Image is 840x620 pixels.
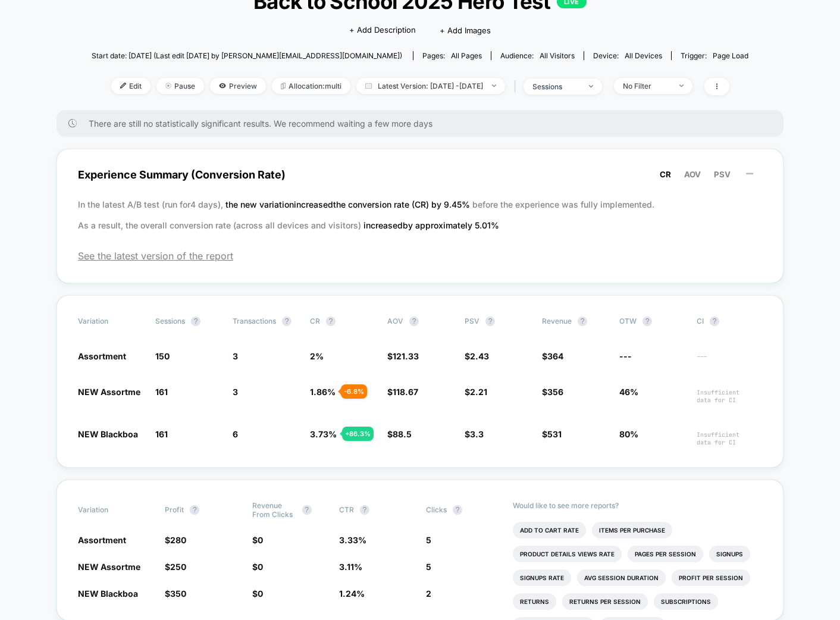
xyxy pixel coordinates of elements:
[492,84,496,87] img: end
[409,317,419,326] button: ?
[155,317,185,325] span: Sessions
[281,83,286,89] img: rebalance
[342,427,374,441] div: + 86.3 %
[577,569,666,586] li: Avg Session Duration
[225,199,472,209] span: the new variation increased the conversion rate (CR) by 9.45 %
[453,505,462,515] button: ?
[625,51,662,60] span: all devices
[170,562,186,572] span: 250
[619,317,685,326] span: OTW
[451,51,482,60] span: all pages
[513,593,556,610] li: Returns
[233,351,238,361] span: 3
[426,588,431,599] span: 2
[165,562,186,572] span: $
[393,351,419,361] span: 121.33
[387,387,418,397] span: $
[422,51,482,60] div: Pages:
[78,194,762,236] p: In the latest A/B test (run for 4 days), before the experience was fully implemented. As a result...
[672,569,750,586] li: Profit Per Session
[310,351,324,361] span: 2 %
[500,51,575,60] div: Audience:
[465,429,484,439] span: $
[252,562,263,572] span: $
[697,353,762,362] span: ---
[578,317,587,326] button: ?
[252,501,296,519] span: Revenue From Clicks
[341,384,367,399] div: - 6.8 %
[542,317,572,325] span: Revenue
[78,535,126,545] span: Assortment
[92,51,402,60] span: Start date: [DATE] (Last edit [DATE] by [PERSON_NAME][EMAIL_ADDRESS][DOMAIN_NAME])
[547,351,563,361] span: 364
[440,26,491,35] span: + Add Images
[326,317,336,326] button: ?
[679,84,684,87] img: end
[542,387,563,397] span: $
[155,387,168,397] span: 161
[339,588,365,599] span: 1.24 %
[78,317,143,326] span: Variation
[628,546,703,562] li: Pages Per Session
[542,429,562,439] span: $
[387,429,412,439] span: $
[155,351,170,361] span: 150
[165,535,186,545] span: $
[592,522,672,538] li: Items Per Purchase
[258,588,263,599] span: 0
[272,78,350,94] span: Allocation: multi
[513,546,622,562] li: Product Details Views Rate
[310,429,337,439] span: 3.73 %
[89,118,760,129] span: There are still no statistically significant results. We recommend waiting a few more days
[282,317,292,326] button: ?
[170,588,186,599] span: 350
[426,535,431,545] span: 5
[78,429,138,439] span: NEW Blackboa
[714,170,731,179] span: PSV
[233,317,276,325] span: Transactions
[713,51,748,60] span: Page Load
[165,505,184,514] span: Profit
[656,169,675,180] button: CR
[697,431,762,446] span: Insufficient data for CI
[252,588,263,599] span: $
[547,387,563,397] span: 356
[78,387,140,397] span: NEW Assortme
[709,546,750,562] li: Signups
[78,161,762,188] span: Experience Summary (Conversion Rate)
[619,429,638,439] span: 80%
[78,562,140,572] span: NEW Assortme
[697,389,762,404] span: Insufficient data for CI
[365,83,372,89] img: calendar
[710,317,719,326] button: ?
[540,51,575,60] span: All Visitors
[470,387,487,397] span: 2.21
[623,82,670,90] div: No Filter
[356,78,505,94] span: Latest Version: [DATE] - [DATE]
[165,588,186,599] span: $
[258,562,263,572] span: 0
[642,317,652,326] button: ?
[302,505,312,515] button: ?
[190,505,199,515] button: ?
[465,351,489,361] span: $
[310,317,320,325] span: CR
[387,317,403,325] span: AOV
[78,588,138,599] span: NEW Blackboa
[339,562,362,572] span: 3.11 %
[78,250,762,262] span: See the latest version of the report
[252,535,263,545] span: $
[589,85,593,87] img: end
[562,593,648,610] li: Returns Per Session
[681,169,704,180] button: AOV
[584,51,671,60] span: Device:
[654,593,718,610] li: Subscriptions
[339,505,354,514] span: CTR
[470,351,489,361] span: 2.43
[170,535,186,545] span: 280
[532,82,580,91] div: sessions
[465,317,479,325] span: PSV
[513,569,571,586] li: Signups Rate
[485,317,495,326] button: ?
[191,317,200,326] button: ?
